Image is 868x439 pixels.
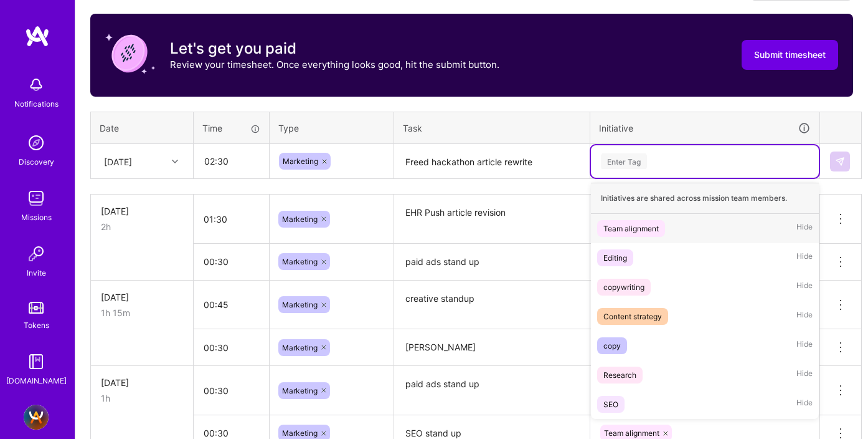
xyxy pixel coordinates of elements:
input: HH:MM [194,145,268,178]
div: Initiatives are shared across mission team members. [591,183,819,214]
div: copy [603,339,621,352]
span: Hide [796,337,813,354]
span: Marketing [282,300,318,309]
h3: Let's get you paid [170,39,499,58]
textarea: paid ads stand up [395,367,588,414]
span: Team alignment [604,428,659,438]
div: SEO [603,398,618,411]
span: Submit timesheet [754,49,826,61]
input: HH:MM [194,288,269,321]
div: [DATE] [101,291,183,304]
textarea: EHR Push article revision [395,196,588,243]
div: 1h [101,392,183,405]
img: tokens [29,302,44,314]
th: Task [394,112,590,144]
div: 2h [101,220,183,233]
textarea: paid ads stand up [395,245,588,279]
div: 1h 15m [101,306,183,319]
div: copywriting [603,281,644,294]
div: Editing [603,251,627,264]
div: [DATE] [101,205,183,218]
div: Invite [27,266,46,279]
input: HH:MM [194,331,269,364]
span: Hide [796,220,813,237]
input: HH:MM [194,245,269,278]
textarea: creative standup [395,282,588,329]
span: Hide [796,279,813,296]
textarea: [PERSON_NAME] [395,330,588,365]
textarea: Freed hackathon article rewrite [395,145,588,178]
input: HH:MM [194,374,269,407]
span: Marketing [283,157,318,166]
th: Type [270,112,394,144]
span: Marketing [282,257,318,266]
img: teamwork [24,186,49,211]
div: Initiative [599,121,811,135]
img: bell [24,72,49,97]
span: Marketing [282,386,318,395]
button: Submit timesheet [742,40,838,70]
img: discovery [24,130,49,155]
img: A.Team - Full-stack Demand Growth team! [24,405,49,430]
img: coin [105,29,155,79]
span: Marketing [282,428,318,438]
th: Date [91,112,194,144]
span: Marketing [282,215,318,224]
span: Hide [796,396,813,413]
div: Team alignment [603,222,659,235]
input: HH:MM [194,203,269,236]
div: [DOMAIN_NAME] [6,374,67,387]
img: Submit [835,157,845,166]
span: Marketing [282,343,318,352]
div: Tokens [24,319,49,332]
div: Discovery [19,155,54,168]
div: Time [202,122,260,135]
img: logo [25,25,50,47]
div: Research [603,369,636,382]
div: Missions [21,211,52,224]
a: A.Team - Full-stack Demand Growth team! [21,405,52,430]
img: Invite [24,241,49,266]
div: [DATE] [101,376,183,389]
span: Hide [796,367,813,384]
div: Content strategy [603,310,662,323]
div: [DATE] [104,155,132,168]
div: Notifications [14,97,59,110]
span: Hide [796,308,813,325]
span: Hide [796,249,813,266]
div: Enter Tag [601,152,647,171]
img: guide book [24,349,49,374]
p: Review your timesheet. Once everything looks good, hit the submit button. [170,58,499,71]
i: icon Chevron [172,158,178,165]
